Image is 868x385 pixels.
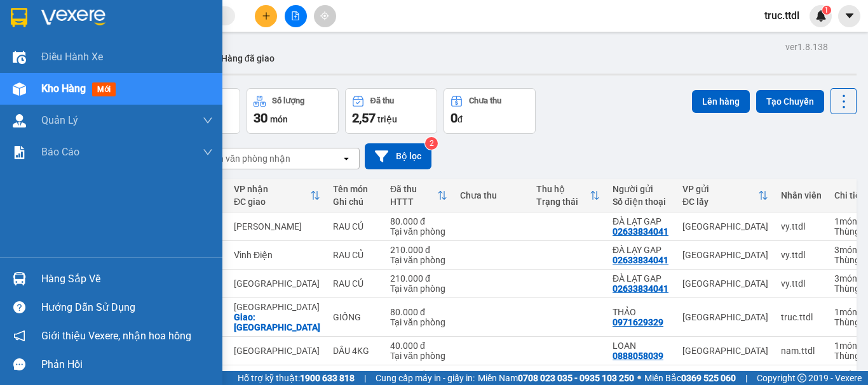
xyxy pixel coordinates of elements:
[754,8,810,23] span: truc.ttdl
[41,112,78,128] span: Quản Lý
[613,369,670,379] div: LOAN
[390,351,447,361] div: Tại văn phòng
[300,373,355,383] strong: 1900 633 818
[682,346,768,356] div: [GEOGRAPHIC_DATA]
[203,115,213,126] span: down
[364,371,366,385] span: |
[270,114,288,124] span: món
[384,179,454,212] th: Toggle SortBy
[365,143,431,169] button: Bộ lọc
[613,216,670,226] div: ĐÀ LẠT GAP
[41,49,103,65] span: Điều hành xe
[390,317,447,327] div: Tại văn phòng
[613,255,668,265] div: 02633834041
[92,82,116,96] span: mới
[272,96,304,105] div: Số lượng
[676,179,775,212] th: Toggle SortBy
[41,298,213,317] div: Hướng dẫn sử dụng
[254,110,268,126] span: 30
[460,190,524,200] div: Chưa thu
[682,197,758,207] div: ĐC lấy
[797,374,806,382] span: copyright
[469,96,501,105] div: Chưa thu
[390,184,437,194] div: Đã thu
[234,184,310,194] div: VP nhận
[536,184,590,194] div: Thu hộ
[211,43,285,74] button: Hàng đã giao
[613,245,670,255] div: ĐÀ LẠY GAP
[390,216,447,226] div: 80.000 đ
[203,152,290,165] div: Chọn văn phòng nhận
[681,373,736,383] strong: 0369 525 060
[844,10,855,22] span: caret-down
[530,179,606,212] th: Toggle SortBy
[824,6,829,15] span: 1
[613,273,670,284] div: ĐÀ LẠT GAP
[333,312,377,322] div: GIỐNG
[390,273,447,284] div: 210.000 đ
[247,88,339,134] button: Số lượng30món
[390,226,447,237] div: Tại văn phòng
[613,351,663,361] div: 0888058039
[377,114,397,124] span: triệu
[5,42,41,58] span: THẢO
[370,96,394,105] div: Đã thu
[390,341,447,351] div: 40.000 đ
[238,371,355,385] span: Hỗ trợ kỹ thuật:
[5,14,119,40] p: Gửi:
[644,371,736,385] span: Miền Bắc
[234,250,320,260] div: Vĩnh Điện
[234,312,320,332] div: Giao: CHỢ BẾN
[822,6,831,15] sup: 1
[838,5,860,27] button: caret-down
[781,190,822,200] div: Nhân viên
[613,307,670,317] div: THẢO
[5,60,81,75] span: 0971629329
[692,90,750,113] button: Lên hàng
[11,8,27,27] img: logo-vxr
[390,307,447,317] div: 80.000 đ
[41,144,79,160] span: Báo cáo
[390,255,447,265] div: Tại văn phòng
[682,221,768,232] div: [GEOGRAPHIC_DATA]
[234,346,320,356] div: [GEOGRAPHIC_DATA]
[756,90,824,113] button: Tạo Chuyến
[333,346,377,356] div: DÂU 4KG
[682,312,768,322] div: [GEOGRAPHIC_DATA]
[234,302,320,312] div: [GEOGRAPHIC_DATA]
[390,197,437,207] div: HTTT
[13,51,26,64] img: warehouse-icon
[41,82,86,95] span: Kho hàng
[121,19,234,33] span: [GEOGRAPHIC_DATA]
[333,184,377,194] div: Tên món
[13,358,25,370] span: message
[518,373,634,383] strong: 0708 023 035 - 0935 103 250
[815,10,827,22] img: icon-new-feature
[341,153,351,164] svg: open
[682,184,758,194] div: VP gửi
[41,355,213,374] div: Phản hồi
[425,137,438,150] sup: 2
[478,371,634,385] span: Miền Nam
[5,26,119,40] span: [GEOGRAPHIC_DATA]
[785,40,828,54] div: ver 1.8.138
[13,272,26,285] img: warehouse-icon
[536,197,590,207] div: Trạng thái
[121,70,234,96] span: Giao:
[333,250,377,260] div: RAU CỦ
[234,278,320,289] div: [GEOGRAPHIC_DATA]
[781,346,822,356] div: nam.ttdl
[613,317,663,327] div: 0971629329
[637,375,641,381] span: ⚪️
[285,5,307,27] button: file-add
[121,53,197,69] span: 0363102656
[390,369,447,379] div: 50.000 đ
[333,278,377,289] div: RAU CỦ
[613,184,670,194] div: Người gửi
[262,11,271,20] span: plus
[13,330,25,342] span: notification
[234,197,310,207] div: ĐC giao
[376,371,475,385] span: Cung cấp máy in - giấy in:
[13,301,25,313] span: question-circle
[613,341,670,351] div: LOAN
